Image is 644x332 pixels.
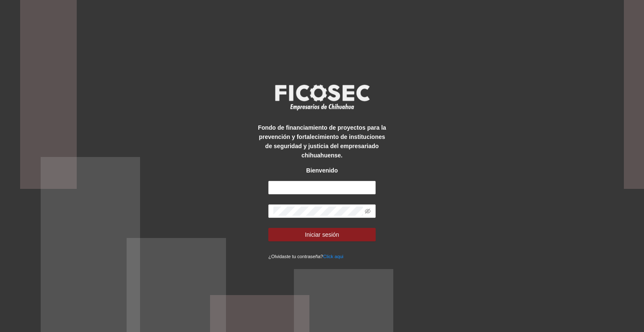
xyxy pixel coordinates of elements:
strong: Bienvenido [306,167,338,174]
button: Iniciar sesión [268,228,376,241]
strong: Fondo de financiamiento de proyectos para la prevención y fortalecimiento de instituciones de seg... [258,124,386,159]
small: ¿Olvidaste tu contraseña? [268,254,343,259]
a: Click aqui [323,254,344,259]
span: Iniciar sesión [305,230,339,239]
span: eye-invisible [365,208,371,214]
img: logo [270,82,374,113]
